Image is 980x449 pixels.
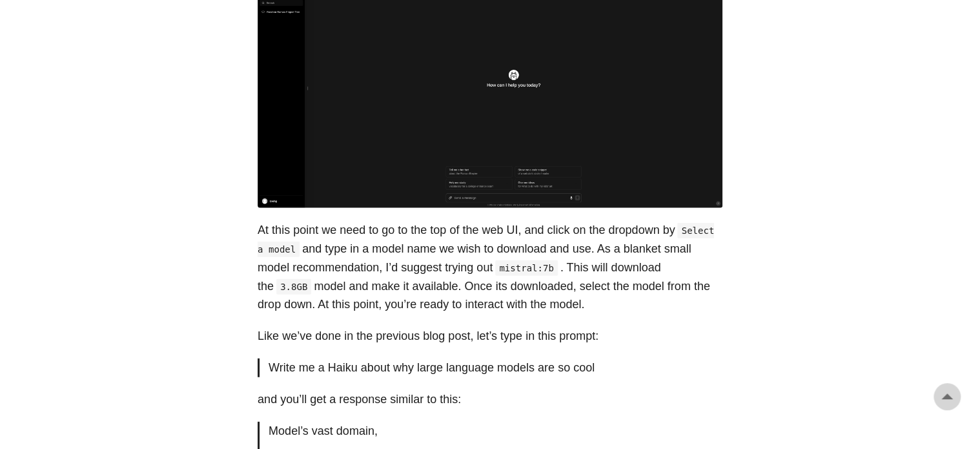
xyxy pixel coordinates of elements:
p: At this point we need to go to the top of the web UI, and click on the dropdown by and type in a ... [258,221,722,314]
p: Like we’ve done in the previous blog post, let’s type in this prompt: [258,327,722,346]
code: 3.8GB [276,279,311,295]
p: and you’ll get a response similar to this: [258,390,722,409]
p: Write me a Haiku about why large language models are so cool [269,359,713,377]
code: mistral:7b [495,260,557,276]
a: go to top [934,383,961,410]
p: Model’s vast domain, [269,422,713,441]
